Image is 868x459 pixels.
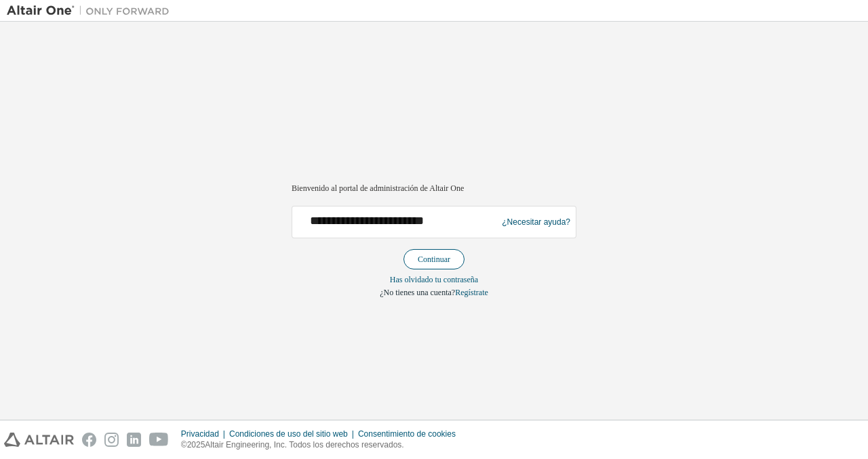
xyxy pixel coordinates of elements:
[7,4,176,18] img: Altair Uno
[104,433,119,447] img: instagram.svg
[380,288,455,297] font: ¿No tienes una cuenta?
[149,433,169,447] img: youtube.svg
[455,288,488,297] a: Regístrate
[181,429,219,439] font: Privacidad
[502,222,570,223] a: ¿Necesitar ayuda?
[127,433,141,447] img: linkedin.svg
[418,255,450,264] font: Continuar
[4,433,74,447] img: altair_logo.svg
[403,249,465,269] button: Continuar
[358,429,456,439] font: Consentimiento de cookies
[229,429,348,439] font: Condiciones de uso del sitio web
[205,440,403,450] font: Altair Engineering, Inc. Todos los derechos reservados.
[292,183,464,193] font: Bienvenido al portal de administración de Altair One
[187,440,205,450] font: 2025
[82,433,96,447] img: facebook.svg
[390,275,478,284] font: Has olvidado tu contraseña
[502,217,570,227] font: ¿Necesitar ayuda?
[181,440,187,450] font: ©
